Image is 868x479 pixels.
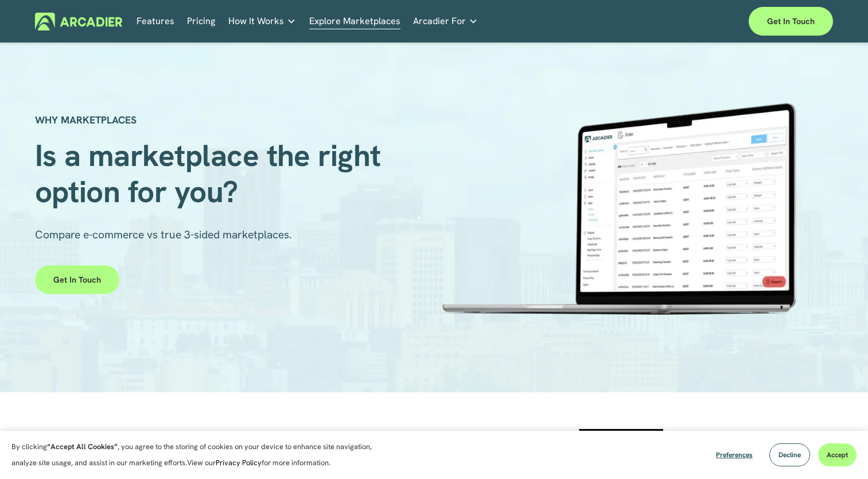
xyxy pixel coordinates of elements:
button: Decline [769,443,810,466]
p: By clicking , you agree to the storing of cookies on your device to enhance site navigation, anal... [11,439,384,471]
button: Accept [818,443,857,466]
a: Get in touch [749,7,833,36]
a: Privacy Policy [216,458,262,468]
strong: WHY MARKETPLACES [35,113,137,126]
span: Is a marketplace the right option for you? [35,136,389,211]
span: How It Works [228,13,284,29]
button: Preferences [707,443,761,466]
span: Decline [779,450,801,459]
span: Compare e-commerce vs true 3-sided marketplaces. [35,227,292,242]
span: Preferences [716,450,753,459]
span: Arcadier For [413,13,466,29]
a: Explore Marketplaces [309,13,400,30]
strong: “Accept All Cookies” [47,442,118,451]
a: folder dropdown [413,13,478,30]
a: Features [137,13,174,30]
span: Accept [827,450,848,459]
a: folder dropdown [228,13,296,30]
a: Pricing [187,13,215,30]
a: Get in touch [35,265,119,294]
img: Arcadier [35,13,123,30]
